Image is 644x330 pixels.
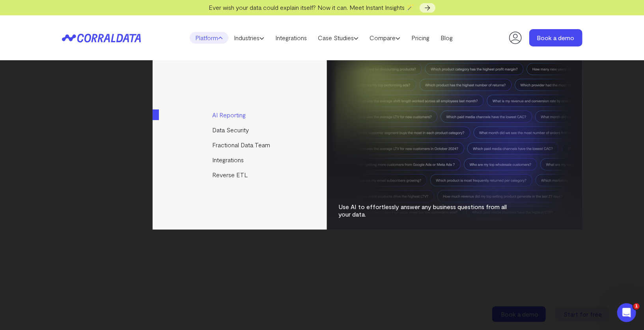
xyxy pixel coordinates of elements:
a: Fractional Data Team [153,137,328,152]
a: Reverse ETL [153,167,328,182]
span: 1 [633,303,640,310]
a: Data Security [153,122,328,137]
a: Pricing [406,32,435,44]
a: AI Reporting [153,108,328,122]
a: Book a demo [529,29,582,46]
a: Industries [228,32,270,44]
iframe: Intercom live chat [617,303,636,322]
span: Ever wish your data could explain itself? Now it can. Meet Instant Insights 🪄 [209,4,414,11]
a: Blog [435,32,458,44]
a: Case Studies [312,32,364,44]
a: Compare [364,32,406,44]
p: Use AI to effortlessly answer any business questions from all your data. [339,203,516,218]
a: Integrations [153,152,328,167]
a: Integrations [270,32,312,44]
a: Platform [190,32,228,44]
